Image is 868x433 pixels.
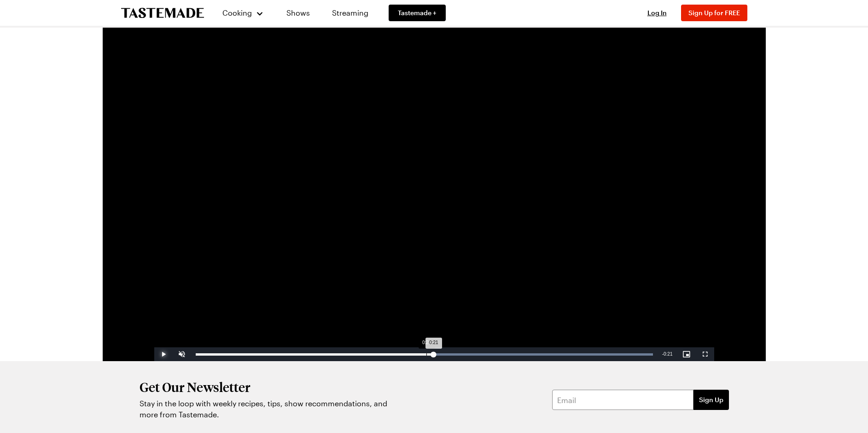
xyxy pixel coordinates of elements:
[688,9,740,17] span: Sign Up for FREE
[681,5,747,21] button: Sign Up for FREE
[693,390,729,410] button: Sign Up
[222,8,252,17] span: Cooking
[222,2,264,24] button: Cooking
[639,8,676,18] button: Log In
[140,398,393,420] p: Stay in the loop with weekly recipes, tips, show recommendations, and more from Tastemade.
[121,8,204,18] a: To Tastemade Home Page
[173,347,191,361] button: Unmute
[647,9,667,17] span: Log In
[662,351,664,357] span: -
[677,347,696,361] button: Picture-in-Picture
[552,390,693,410] input: Email
[154,46,714,361] video-js: Video Player
[140,380,393,394] h2: Get Our Newsletter
[389,5,446,21] a: Tastemade +
[699,395,723,404] span: Sign Up
[154,347,173,361] button: Play
[664,351,672,357] span: 0:21
[398,8,437,18] span: Tastemade +
[196,353,653,356] div: Progress Bar
[696,347,714,361] button: Fullscreen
